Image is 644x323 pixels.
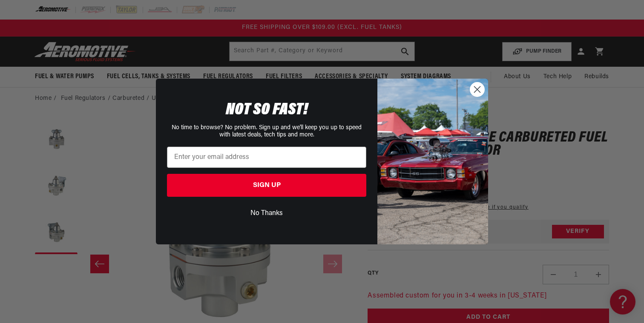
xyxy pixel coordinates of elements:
[470,82,485,97] button: Close dialog
[167,205,366,221] button: No Thanks
[172,125,362,138] span: No time to browse? No problem. Sign up and we'll keep you up to speed with latest deals, tech tip...
[167,147,366,168] input: Enter your email address
[167,174,366,197] button: SIGN UP
[377,79,488,244] img: 85cdd541-2605-488b-b08c-a5ee7b438a35.jpeg
[355,152,365,162] keeper-lock: Open Keeper Popup
[226,102,308,119] span: NOT SO FAST!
